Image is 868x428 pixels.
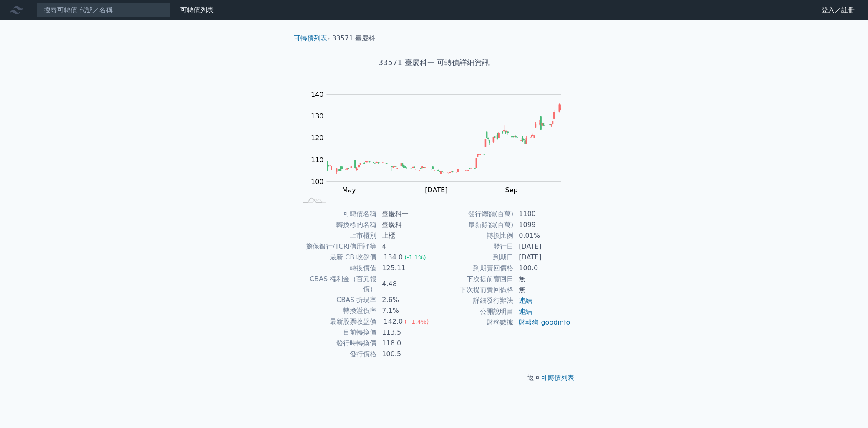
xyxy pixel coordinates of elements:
td: 最新餘額(百萬) [434,219,514,230]
td: 發行日 [434,241,514,252]
tspan: 110 [311,156,324,164]
td: 無 [514,274,571,284]
td: , [514,317,571,328]
li: 33571 臺慶科一 [332,33,382,43]
td: 擔保銀行/TCRI信用評等 [297,241,377,252]
td: 發行總額(百萬) [434,209,514,219]
td: 發行時轉換價 [297,338,377,349]
span: (+1.4%) [404,318,429,325]
a: 登入／註冊 [815,3,861,17]
li: › [294,33,330,43]
g: Chart [307,91,574,194]
td: 臺慶科 [377,219,434,230]
p: 返回 [287,373,581,383]
td: 目前轉換價 [297,327,377,338]
td: 公開說明書 [434,306,514,317]
tspan: 120 [311,134,324,142]
td: 1100 [514,209,571,219]
a: 可轉債列表 [541,374,574,382]
div: 134.0 [382,252,404,262]
input: 搜尋可轉債 代號／名稱 [37,3,170,17]
td: 上市櫃別 [297,230,377,241]
tspan: [DATE] [425,186,447,194]
td: 4 [377,241,434,252]
td: 到期日 [434,252,514,263]
a: 財報狗 [519,318,539,326]
td: 無 [514,284,571,295]
td: 到期賣回價格 [434,263,514,274]
td: 100.5 [377,349,434,360]
td: 118.0 [377,338,434,349]
tspan: 100 [311,178,324,186]
a: 連結 [519,297,532,305]
td: 4.48 [377,274,434,295]
td: CBAS 折現率 [297,295,377,305]
tspan: 140 [311,91,324,98]
tspan: May [342,186,356,194]
a: 連結 [519,307,532,315]
tspan: Sep [505,186,518,194]
td: 下次提前賣回價格 [434,284,514,295]
td: 2.6% [377,295,434,305]
a: 可轉債列表 [180,6,214,14]
td: 轉換標的名稱 [297,219,377,230]
td: 詳細發行辦法 [434,295,514,306]
td: 113.5 [377,327,434,338]
td: 轉換價值 [297,263,377,274]
td: 最新 CB 收盤價 [297,252,377,263]
h1: 33571 臺慶科一 可轉債詳細資訊 [287,57,581,68]
td: 轉換溢價率 [297,305,377,316]
td: [DATE] [514,252,571,263]
a: 可轉債列表 [294,34,327,42]
td: 1099 [514,219,571,230]
td: CBAS 權利金（百元報價） [297,274,377,295]
span: (-1.1%) [404,254,426,261]
td: 臺慶科一 [377,209,434,219]
td: 轉換比例 [434,230,514,241]
td: 發行價格 [297,349,377,360]
tspan: 130 [311,112,324,120]
td: 下次提前賣回日 [434,274,514,284]
td: 上櫃 [377,230,434,241]
td: 最新股票收盤價 [297,316,377,327]
div: 142.0 [382,317,404,327]
td: [DATE] [514,241,571,252]
td: 財務數據 [434,317,514,328]
td: 可轉債名稱 [297,209,377,219]
a: goodinfo [541,318,570,326]
td: 0.01% [514,230,571,241]
td: 125.11 [377,263,434,274]
td: 100.0 [514,263,571,274]
td: 7.1% [377,305,434,316]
